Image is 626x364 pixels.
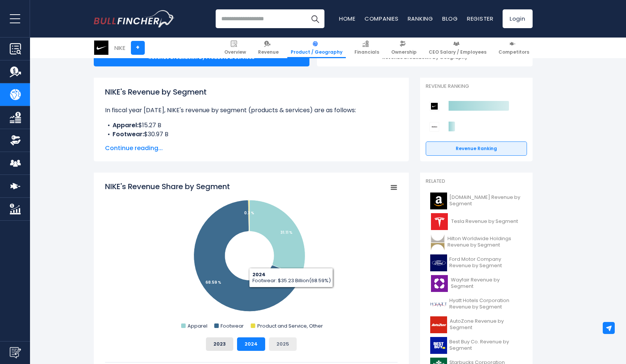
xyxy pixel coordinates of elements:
span: Wayfair Revenue by Segment [451,277,522,290]
a: Hilton Worldwide Holdings Revenue by Segment [426,232,527,253]
li: $15.27 B [105,121,398,130]
a: AutoZone Revenue by Segment [426,314,527,335]
img: BBY logo [430,337,447,354]
img: Bullfincher logo [94,10,175,27]
p: Related [426,178,527,185]
img: AMZN logo [430,193,447,209]
text: Footwear [221,322,244,329]
a: Ownership [388,38,420,58]
span: Financials [354,49,379,55]
img: NKE logo [94,41,108,55]
button: 2023 [206,337,233,351]
a: CEO Salary / Employees [425,38,490,58]
a: Revenue Ranking [426,141,527,156]
img: AZO logo [430,316,448,333]
img: HLT logo [430,234,446,251]
text: Product and Service, Other [257,322,323,329]
a: Companies [365,15,399,23]
tspan: 31.11 % [281,230,293,235]
a: Login [503,9,533,28]
b: Footwear: [113,130,144,138]
img: TSLA logo [430,213,449,230]
span: Tesla Revenue by Segment [451,218,518,225]
span: CEO Salary / Employees [429,49,486,55]
a: Overview [221,38,249,58]
img: W logo [430,275,449,292]
a: Financials [351,38,383,58]
svg: NIKE's Revenue Share by Segment [105,181,398,331]
span: Ford Motor Company Revenue by Segment [449,256,522,269]
tspan: NIKE's Revenue Share by Segment [105,181,230,192]
img: F logo [430,254,447,271]
li: $30.97 B [105,130,398,139]
span: Best Buy Co. Revenue by Segment [449,339,522,352]
img: H logo [430,296,447,313]
a: Register [467,15,494,23]
a: Ranking [408,15,433,23]
img: Deckers Outdoor Corporation competitors logo [429,122,439,132]
b: Apparel: [113,121,138,129]
a: Blog [442,15,458,23]
button: Search [306,9,324,28]
a: Best Buy Co. Revenue by Segment [426,335,527,356]
span: Hilton Worldwide Holdings Revenue by Segment [447,236,522,248]
span: Overview [224,49,246,55]
a: Home [339,15,356,23]
div: NIKE [114,44,125,52]
img: NIKE competitors logo [429,101,439,111]
span: Ownership [391,49,417,55]
a: Competitors [495,38,533,58]
text: Apparel [188,322,207,329]
a: Hyatt Hotels Corporation Revenue by Segment [426,294,527,314]
tspan: 0.3 % [244,210,254,216]
span: Competitors [498,49,529,55]
a: [DOMAIN_NAME] Revenue by Segment [426,191,527,211]
span: Continue reading... [105,144,398,153]
img: Ownership [10,135,21,146]
span: Product / Geography [291,49,342,55]
a: Wayfair Revenue by Segment [426,273,527,294]
p: Revenue Ranking [426,83,527,90]
a: Product / Geography [287,38,346,58]
tspan: 68.59 % [206,280,221,285]
p: In fiscal year [DATE], NIKE's revenue by segment (products & services) are as follows: [105,106,398,115]
span: Revenue [258,49,279,55]
a: Ford Motor Company Revenue by Segment [426,253,527,273]
span: Hyatt Hotels Corporation Revenue by Segment [449,298,522,310]
a: + [131,41,145,55]
h1: NIKE's Revenue by Segment [105,86,398,98]
button: 2024 [237,337,265,351]
button: 2025 [269,337,297,351]
a: Tesla Revenue by Segment [426,211,527,232]
span: AutoZone Revenue by Segment [450,318,522,331]
a: Revenue [255,38,282,58]
a: Go to homepage [94,10,174,27]
span: [DOMAIN_NAME] Revenue by Segment [449,194,522,207]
